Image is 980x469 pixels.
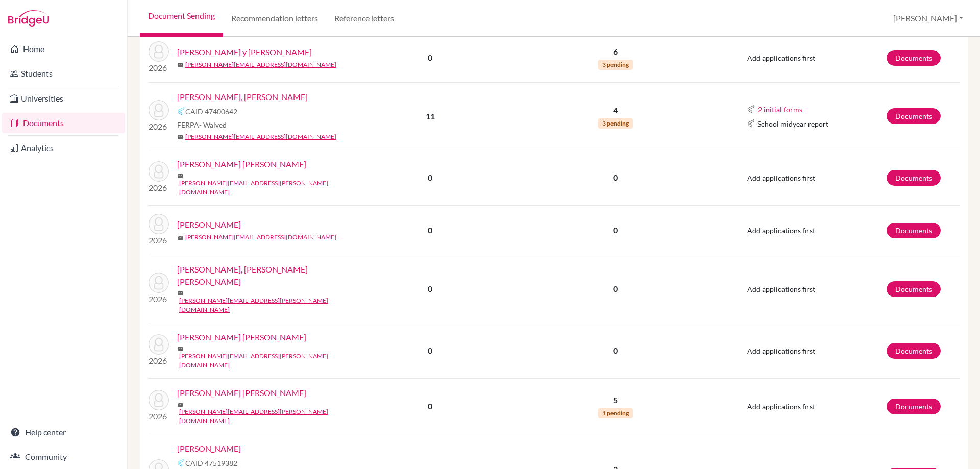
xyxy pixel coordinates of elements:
[177,346,183,352] span: mail
[509,104,722,116] p: 4
[185,458,237,468] span: CAID 47519382
[887,170,941,186] a: Documents
[757,104,803,115] button: 2 initial forms
[2,422,125,442] a: Help center
[509,394,722,406] p: 5
[177,402,183,408] span: mail
[757,118,828,129] span: School midyear report
[177,442,241,455] a: [PERSON_NAME]
[509,224,722,236] p: 0
[428,53,432,62] b: 0
[2,113,125,133] a: Documents
[428,284,432,293] b: 0
[598,60,633,70] span: 3 pending
[149,273,169,293] img: Arguello Butter, Raul Antonio
[149,234,169,246] p: 2026
[185,132,336,141] a: [PERSON_NAME][EMAIL_ADDRESS][DOMAIN_NAME]
[149,100,169,120] img: Alvarado Ocampo, Kamila
[177,459,185,467] img: Common App logo
[177,331,306,343] a: [PERSON_NAME] [PERSON_NAME]
[199,120,227,129] span: - Waived
[887,108,941,124] a: Documents
[428,172,432,182] b: 0
[179,407,359,426] a: [PERSON_NAME][EMAIL_ADDRESS][PERSON_NAME][DOMAIN_NAME]
[177,119,227,130] span: FERPA
[149,161,169,182] img: Arce Gómez, Eduardo
[177,46,312,58] a: [PERSON_NAME] y [PERSON_NAME]
[747,226,815,235] span: Add applications first
[177,158,306,170] a: [PERSON_NAME] [PERSON_NAME]
[149,293,169,305] p: 2026
[177,387,306,399] a: [PERSON_NAME] [PERSON_NAME]
[509,171,722,184] p: 0
[177,91,308,103] a: [PERSON_NAME], [PERSON_NAME]
[887,343,941,359] a: Documents
[149,410,169,423] p: 2026
[2,138,125,158] a: Analytics
[426,111,435,121] b: 11
[179,352,359,370] a: [PERSON_NAME][EMAIL_ADDRESS][PERSON_NAME][DOMAIN_NAME]
[428,345,432,355] b: 0
[428,401,432,411] b: 0
[149,62,169,74] p: 2026
[177,134,183,140] span: mail
[179,179,359,197] a: [PERSON_NAME][EMAIL_ADDRESS][PERSON_NAME][DOMAIN_NAME]
[887,50,941,66] a: Documents
[747,174,815,182] span: Add applications first
[8,10,49,27] img: Bridge-U
[149,334,169,355] img: Blanco, Josuah Luke
[177,290,183,297] span: mail
[177,218,241,231] a: [PERSON_NAME]
[509,45,722,58] p: 6
[177,62,183,68] span: mail
[177,235,183,241] span: mail
[747,105,755,113] img: Common App logo
[887,223,941,238] a: Documents
[2,447,125,467] a: Community
[889,9,968,28] button: [PERSON_NAME]
[179,296,359,314] a: [PERSON_NAME][EMAIL_ADDRESS][PERSON_NAME][DOMAIN_NAME]
[747,402,815,411] span: Add applications first
[177,173,183,179] span: mail
[149,390,169,410] img: Bonilla Andino, Valeria
[509,283,722,295] p: 0
[747,54,815,62] span: Add applications first
[887,399,941,414] a: Documents
[149,355,169,367] p: 2026
[185,106,237,117] span: CAID 47400642
[598,118,633,129] span: 3 pending
[2,88,125,109] a: Universities
[747,285,815,293] span: Add applications first
[747,347,815,355] span: Add applications first
[428,225,432,235] b: 0
[2,39,125,59] a: Home
[149,120,169,133] p: 2026
[149,182,169,194] p: 2026
[185,233,336,242] a: [PERSON_NAME][EMAIL_ADDRESS][DOMAIN_NAME]
[177,263,359,288] a: [PERSON_NAME], [PERSON_NAME] [PERSON_NAME]
[177,107,185,115] img: Common App logo
[747,119,755,128] img: Common App logo
[598,408,633,418] span: 1 pending
[887,281,941,297] a: Documents
[509,344,722,357] p: 0
[2,63,125,84] a: Students
[149,214,169,234] img: Arévalo Gómez, Mariana
[185,60,336,69] a: [PERSON_NAME][EMAIL_ADDRESS][DOMAIN_NAME]
[149,41,169,62] img: Alfaro Rosales y Rosales, Francisco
